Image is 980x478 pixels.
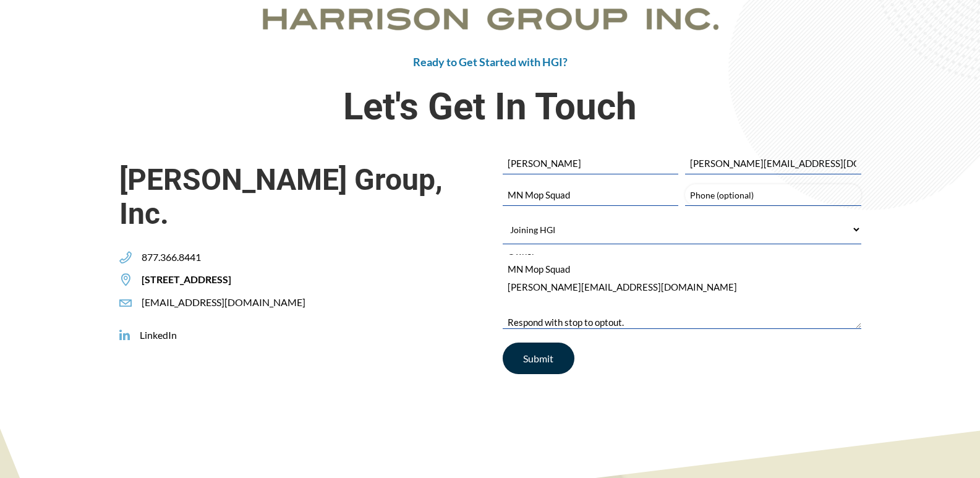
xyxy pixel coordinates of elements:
span: [PERSON_NAME] Group, Inc. [119,163,478,231]
input: Phone (optional) [685,184,861,205]
a: LinkedIn [119,329,177,342]
span: [STREET_ADDRESS] [132,273,231,286]
span: LinkedIn [130,329,177,342]
input: Submit [503,343,574,374]
a: [EMAIL_ADDRESS][DOMAIN_NAME] [119,296,305,309]
span: Ready to Get Started with HGI? [413,55,568,69]
span: [EMAIL_ADDRESS][DOMAIN_NAME] [132,296,305,309]
input: Company (optional) [503,184,678,205]
input: Email [685,153,861,174]
span: Let's Get In Touch [119,81,861,133]
a: [STREET_ADDRESS] [119,273,231,286]
span: 877.366.8441 [132,251,201,264]
a: 877.366.8441 [119,251,201,264]
input: Name [503,153,678,174]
